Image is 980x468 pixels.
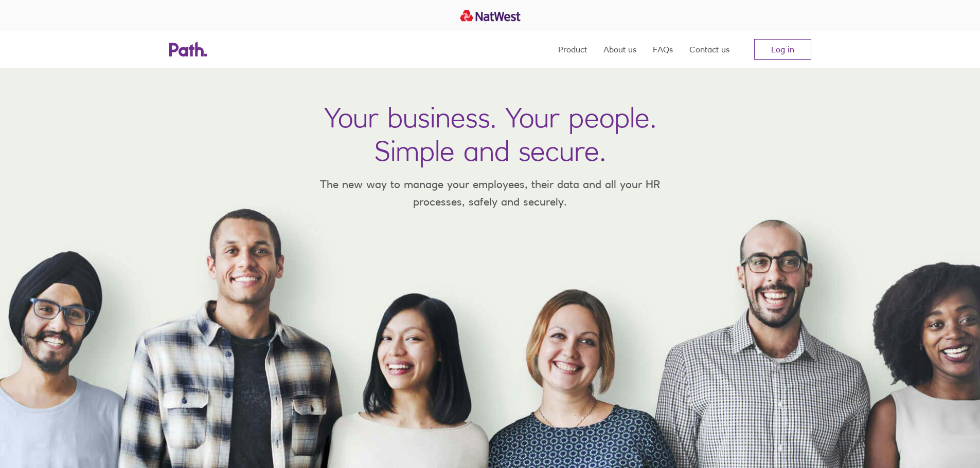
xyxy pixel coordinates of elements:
a: Contact us [689,31,729,68]
a: Product [558,31,587,68]
a: About us [603,31,636,68]
a: Log in [754,39,811,60]
h1: Your business. Your people. Simple and secure. [324,101,656,167]
p: The new way to manage your employees, their data and all your HR processes, safely and securely. [305,176,675,210]
a: FAQs [653,31,673,68]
